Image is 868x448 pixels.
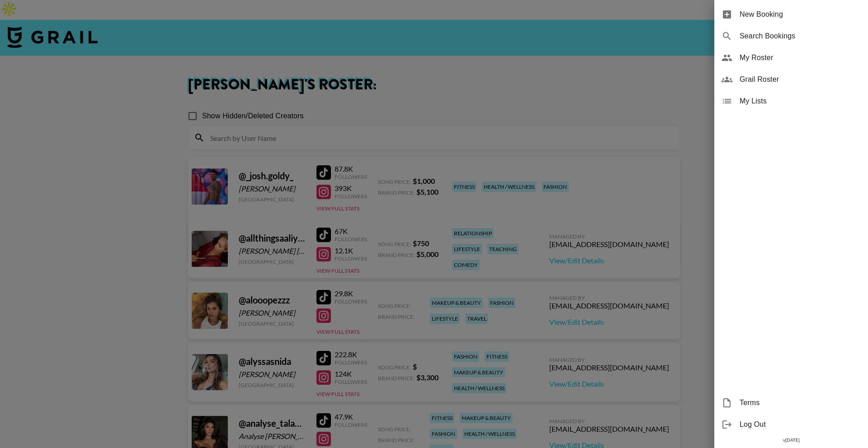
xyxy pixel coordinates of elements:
span: My Roster [740,52,861,63]
span: Terms [740,397,861,408]
span: Log Out [740,419,861,430]
span: New Booking [740,9,861,20]
div: My Lists [714,90,868,112]
div: Grail Roster [714,69,868,90]
div: Search Bookings [714,25,868,47]
div: Terms [714,392,868,414]
div: My Roster [714,47,868,69]
div: Log Out [714,414,868,435]
span: My Lists [740,96,861,107]
div: v [DATE] [714,435,868,445]
span: Grail Roster [740,74,861,85]
span: Search Bookings [740,31,861,42]
div: New Booking [714,4,868,25]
